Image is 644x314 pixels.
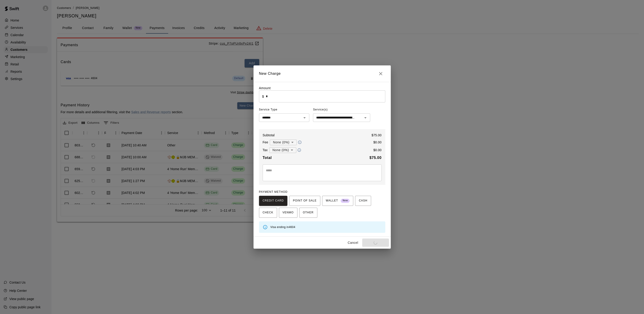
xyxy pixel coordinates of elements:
p: $ [262,94,264,99]
p: Fee [263,140,268,145]
span: Visa ending in 4604 [270,225,295,229]
span: CASH [359,197,367,204]
span: WALLET [326,197,350,204]
b: $ 75.00 [369,156,382,160]
span: OTHER [303,209,314,216]
button: WALLET New [322,196,353,206]
button: POINT OF SALE [289,196,320,206]
p: $ 0.00 [373,140,382,145]
span: PAYMENT METHOD [259,190,288,193]
button: CASH [355,196,371,206]
button: Open [362,115,369,121]
h2: New Charge [253,65,391,82]
div: None (0%) [269,146,296,154]
button: VENMO [279,208,297,218]
span: VENMO [283,209,294,216]
span: POINT OF SALE [293,197,316,204]
button: Cancel [346,239,360,247]
span: Service(s) [313,106,328,113]
div: None (0%) [270,138,297,147]
p: $ 75.00 [372,133,382,137]
label: Amount [259,86,271,90]
p: $ 0.00 [373,148,382,152]
button: Open [301,115,308,121]
button: OTHER [299,208,317,218]
p: Tax [263,148,268,152]
span: CREDIT CARD [263,197,284,204]
p: Subtotal [263,133,275,137]
span: New [341,198,350,204]
b: Total [263,156,272,160]
button: CHECK [259,208,277,218]
button: CREDIT CARD [259,196,288,206]
span: CHECK [263,209,273,216]
span: Service Type [259,106,310,113]
button: Close [376,69,385,78]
